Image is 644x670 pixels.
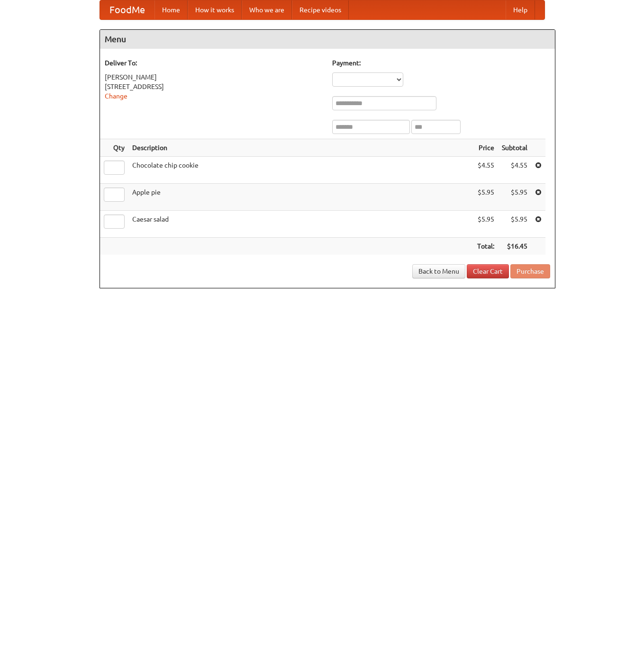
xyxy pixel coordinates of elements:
[128,211,473,238] td: Caesar salad
[188,0,242,19] a: How it works
[128,184,473,211] td: Apple pie
[498,139,531,157] th: Subtotal
[498,238,531,255] th: $16.45
[128,139,473,157] th: Description
[100,0,154,19] a: FoodMe
[154,0,188,19] a: Home
[105,58,323,68] h5: Deliver To:
[105,82,323,91] div: [STREET_ADDRESS]
[498,211,531,238] td: $5.95
[332,58,550,68] h5: Payment:
[105,72,323,82] div: [PERSON_NAME]
[292,0,349,19] a: Recipe videos
[100,30,555,49] h4: Menu
[242,0,292,19] a: Who we are
[105,92,127,100] a: Change
[467,264,509,278] a: Clear Cart
[498,157,531,184] td: $4.55
[473,184,498,211] td: $5.95
[473,139,498,157] th: Price
[473,238,498,255] th: Total:
[510,264,550,278] button: Purchase
[473,211,498,238] td: $5.95
[100,139,128,157] th: Qty
[473,157,498,184] td: $4.55
[506,0,535,19] a: Help
[412,264,465,278] a: Back to Menu
[498,184,531,211] td: $5.95
[128,157,473,184] td: Chocolate chip cookie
